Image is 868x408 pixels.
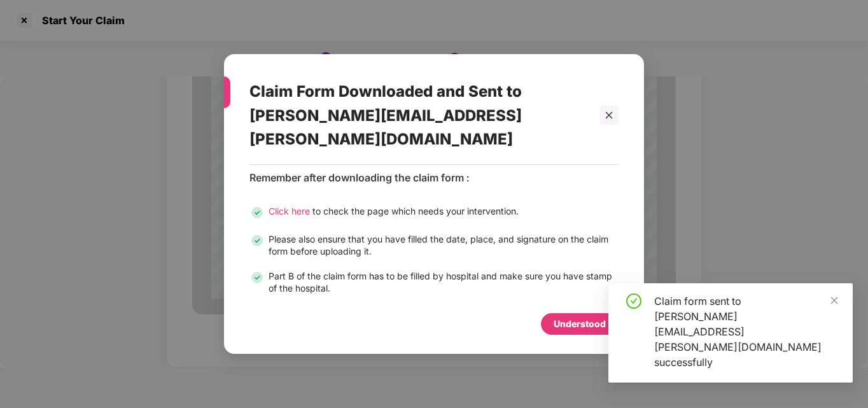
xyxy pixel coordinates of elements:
[830,296,839,305] span: close
[249,270,265,285] img: svg+xml;base64,PHN2ZyB3aWR0aD0iMjQiIGhlaWdodD0iMjQiIHZpZXdCb3g9IjAgMCAyNCAyNCIgZmlsbD0ibm9uZSIgeG...
[269,205,519,220] div: to check the page which needs your intervention.
[249,67,588,164] div: Claim Form Downloaded and Sent to [PERSON_NAME][EMAIL_ADDRESS][PERSON_NAME][DOMAIN_NAME]
[626,293,641,309] span: check-circle
[605,111,613,120] span: close
[269,270,619,294] div: Part B of the claim form has to be filled by hospital and make sure you have stamp of the hospital.
[249,233,265,248] img: svg+xml;base64,PHN2ZyB3aWR0aD0iMjQiIGhlaWdodD0iMjQiIHZpZXdCb3g9IjAgMCAyNCAyNCIgZmlsbD0ibm9uZSIgeG...
[249,171,619,185] div: Remember after downloading the claim form :
[269,206,310,216] span: Click here
[249,205,265,220] img: svg+xml;base64,PHN2ZyB3aWR0aD0iMjQiIGhlaWdodD0iMjQiIHZpZXdCb3g9IjAgMCAyNCAyNCIgZmlsbD0ibm9uZSIgeG...
[554,317,606,331] div: Understood
[269,233,619,257] div: Please also ensure that you have filled the date, place, and signature on the claim form before u...
[654,293,837,370] div: Claim form sent to [PERSON_NAME][EMAIL_ADDRESS][PERSON_NAME][DOMAIN_NAME] successfully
